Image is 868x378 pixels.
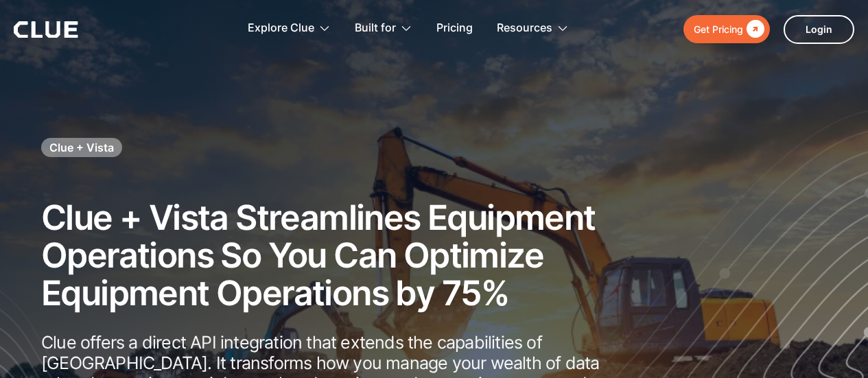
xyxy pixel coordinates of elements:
[497,7,552,50] div: Resources
[248,7,314,50] div: Explore Clue
[743,21,764,38] div: 
[355,7,412,50] div: Built for
[784,15,854,44] a: Login
[683,15,770,43] a: Get Pricing
[248,7,331,50] div: Explore Clue
[49,140,114,155] h1: Clue + Vista
[497,7,569,50] div: Resources
[355,7,396,50] div: Built for
[694,21,743,38] div: Get Pricing
[436,7,473,50] a: Pricing
[41,199,652,312] h2: Clue + Vista Streamlines Equipment Operations So You Can Optimize Equipment Operations by 75%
